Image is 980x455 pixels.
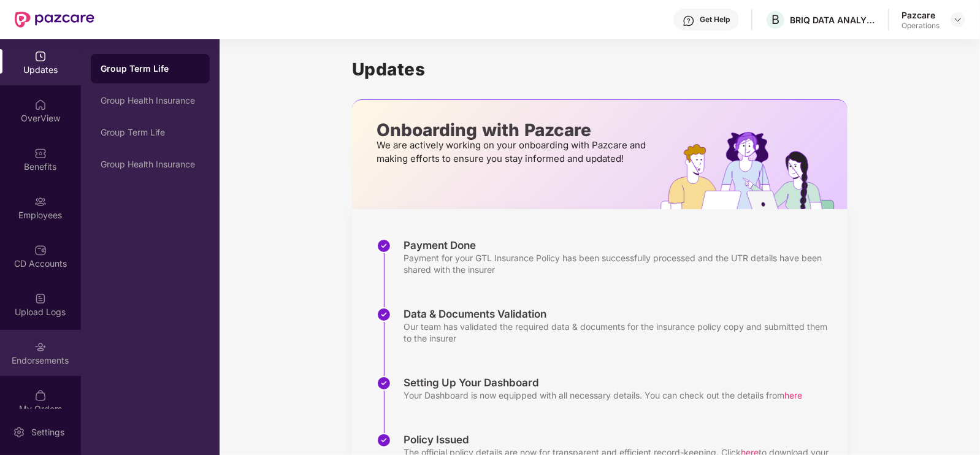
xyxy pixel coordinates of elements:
[784,390,802,400] span: here
[377,376,391,391] img: svg+xml;base64,PHN2ZyBpZD0iU3RlcC1Eb25lLTMyeDMyIiB4bWxucz0iaHR0cDovL3d3dy53My5vcmcvMjAwMC9zdmciIH...
[34,292,47,305] img: svg+xml;base64,PHN2ZyBpZD0iVXBsb2FkX0xvZ3MiIGRhdGEtbmFtZT0iVXBsb2FkIExvZ3MiIHhtbG5zPSJodHRwOi8vd3...
[34,50,47,63] img: svg+xml;base64,PHN2ZyBpZD0iVXBkYXRlZCIgeG1sbnM9Imh0dHA6Ly93d3cudzMub3JnLzIwMDAvc3ZnIiB3aWR0aD0iMj...
[700,15,730,25] div: Get Help
[101,159,200,169] div: Group Health Insurance
[34,147,47,159] img: svg+xml;base64,PHN2ZyBpZD0iQmVuZWZpdHMiIHhtbG5zPSJodHRwOi8vd3d3LnczLm9yZy8yMDAwL3N2ZyIgd2lkdGg9Ij...
[404,252,835,275] div: Payment for your GTL Insurance Policy has been successfully processed and the UTR details have be...
[34,389,47,402] img: svg+xml;base64,PHN2ZyBpZD0iTXlfT3JkZXJzIiBkYXRhLW5hbWU9Ik15IE9yZGVycyIgeG1sbnM9Imh0dHA6Ly93d3cudz...
[15,12,94,28] img: New Pazcare Logo
[902,21,940,31] div: Operations
[28,426,68,438] div: Settings
[101,96,200,105] div: Group Health Insurance
[101,63,200,75] div: Group Term Life
[790,14,876,26] div: BRIQ DATA ANALYTICS INDIA PRIVATE LIMITED
[404,321,835,344] div: Our team has validated the required data & documents for the insurance policy copy and submitted ...
[771,12,779,27] span: B
[683,15,695,27] img: svg+xml;base64,PHN2ZyBpZD0iSGVscC0zMngzMiIgeG1sbnM9Imh0dHA6Ly93d3cudzMub3JnLzIwMDAvc3ZnIiB3aWR0aD...
[404,307,835,321] div: Data & Documents Validation
[953,15,963,25] img: svg+xml;base64,PHN2ZyBpZD0iRHJvcGRvd24tMzJ4MzIiIHhtbG5zPSJodHRwOi8vd3d3LnczLm9yZy8yMDAwL3N2ZyIgd2...
[377,307,391,322] img: svg+xml;base64,PHN2ZyBpZD0iU3RlcC1Eb25lLTMyeDMyIiB4bWxucz0iaHR0cDovL3d3dy53My5vcmcvMjAwMC9zdmciIH...
[404,239,835,252] div: Payment Done
[404,389,802,401] div: Your Dashboard is now equipped with all necessary details. You can check out the details from
[101,128,200,137] div: Group Term Life
[660,132,848,209] img: hrOnboarding
[352,59,848,80] h1: Updates
[34,99,47,111] img: svg+xml;base64,PHN2ZyBpZD0iSG9tZSIgeG1sbnM9Imh0dHA6Ly93d3cudzMub3JnLzIwMDAvc3ZnIiB3aWR0aD0iMjAiIG...
[34,244,47,256] img: svg+xml;base64,PHN2ZyBpZD0iQ0RfQWNjb3VudHMiIGRhdGEtbmFtZT0iQ0QgQWNjb3VudHMiIHhtbG5zPSJodHRwOi8vd3...
[404,376,802,389] div: Setting Up Your Dashboard
[902,9,940,21] div: Pazcare
[34,341,47,353] img: svg+xml;base64,PHN2ZyBpZD0iRW5kb3JzZW1lbnRzIiB4bWxucz0iaHR0cDovL3d3dy53My5vcmcvMjAwMC9zdmciIHdpZH...
[377,433,391,448] img: svg+xml;base64,PHN2ZyBpZD0iU3RlcC1Eb25lLTMyeDMyIiB4bWxucz0iaHR0cDovL3d3dy53My5vcmcvMjAwMC9zdmciIH...
[377,124,649,136] p: Onboarding with Pazcare
[377,139,649,166] p: We are actively working on your onboarding with Pazcare and making efforts to ensure you stay inf...
[377,239,391,253] img: svg+xml;base64,PHN2ZyBpZD0iU3RlcC1Eb25lLTMyeDMyIiB4bWxucz0iaHR0cDovL3d3dy53My5vcmcvMjAwMC9zdmciIH...
[404,433,835,446] div: Policy Issued
[13,426,25,438] img: svg+xml;base64,PHN2ZyBpZD0iU2V0dGluZy0yMHgyMCIgeG1sbnM9Imh0dHA6Ly93d3cudzMub3JnLzIwMDAvc3ZnIiB3aW...
[34,196,47,208] img: svg+xml;base64,PHN2ZyBpZD0iRW1wbG95ZWVzIiB4bWxucz0iaHR0cDovL3d3dy53My5vcmcvMjAwMC9zdmciIHdpZHRoPS...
